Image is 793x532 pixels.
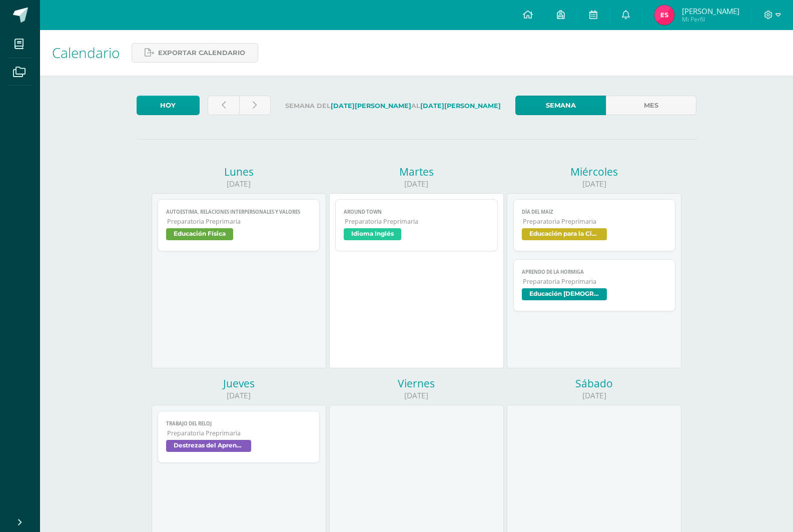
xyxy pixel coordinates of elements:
div: [DATE] [507,179,681,189]
span: Educación para la Ciencia y la Ciudadanía [522,228,607,240]
div: [DATE] [152,179,326,189]
a: Semana [515,96,606,115]
a: Día del MaizPreparatoria PreprimariaEducación para la Ciencia y la Ciudadanía [513,199,676,251]
span: Exportar calendario [158,44,245,62]
div: [DATE] [329,179,504,189]
span: Educación Física [166,228,233,240]
span: Preparatoria Preprimaria [345,217,489,226]
span: Preparatoria Preprimaria [523,217,667,226]
span: Educación [DEMOGRAPHIC_DATA] [522,288,607,300]
span: Día del Maiz [522,209,667,215]
div: Sábado [507,376,681,390]
span: Mi Perfil [682,15,739,24]
a: Hoy [137,96,200,115]
div: [DATE] [152,390,326,401]
span: Preparatoria Preprimaria [523,277,667,286]
strong: [DATE][PERSON_NAME] [331,102,411,110]
div: Martes [329,165,504,179]
div: Viernes [329,376,504,390]
a: Aprendo de la hormigaPreparatoria PreprimariaEducación [DEMOGRAPHIC_DATA] [513,259,676,311]
a: Exportar calendario [132,43,258,63]
span: Idioma Inglés [344,228,401,240]
div: Jueves [152,376,326,390]
span: [PERSON_NAME] [682,6,739,16]
strong: [DATE][PERSON_NAME] [420,102,501,110]
span: Destrezas del Aprendizaje Matemático [166,440,251,452]
label: Semana del al [279,96,507,116]
span: Calendario [52,43,120,62]
span: AROUND TOWN [344,209,489,215]
div: [DATE] [507,390,681,401]
div: Miércoles [507,165,681,179]
span: Trabajo del Reloj [166,420,312,427]
img: ee2082c5c0aa0e03bf6f99ed2d369f87.png [654,5,674,25]
a: AROUND TOWNPreparatoria PreprimariaIdioma Inglés [335,199,498,251]
a: AUTOESTIMA, RELACIONES INTERPERSONALES Y VALORESPreparatoria PreprimariaEducación Física [158,199,320,251]
span: Aprendo de la hormiga [522,269,667,275]
span: AUTOESTIMA, RELACIONES INTERPERSONALES Y VALORES [166,209,312,215]
div: [DATE] [329,390,504,401]
span: Preparatoria Preprimaria [167,217,312,226]
a: Mes [606,96,696,115]
a: Trabajo del RelojPreparatoria PreprimariaDestrezas del Aprendizaje Matemático [158,411,320,463]
span: Preparatoria Preprimaria [167,429,312,437]
div: Lunes [152,165,326,179]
